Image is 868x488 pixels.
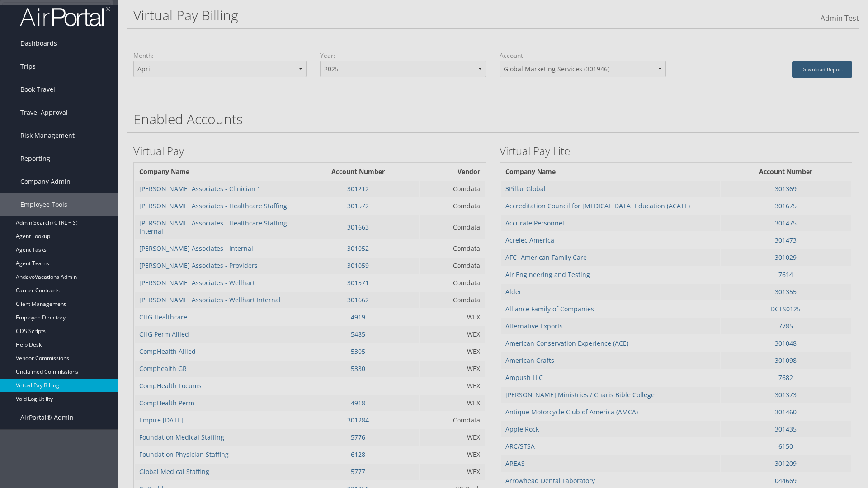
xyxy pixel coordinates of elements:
[20,170,71,193] span: Company Admin
[20,124,75,147] span: Risk Management
[20,6,110,27] img: airportal-logo.png
[20,78,55,101] span: Book Travel
[20,101,68,124] span: Travel Approval
[20,55,36,78] span: Trips
[20,32,57,55] span: Dashboards
[20,147,50,170] span: Reporting
[20,406,74,429] span: AirPortal® Admin
[20,193,67,216] span: Employee Tools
